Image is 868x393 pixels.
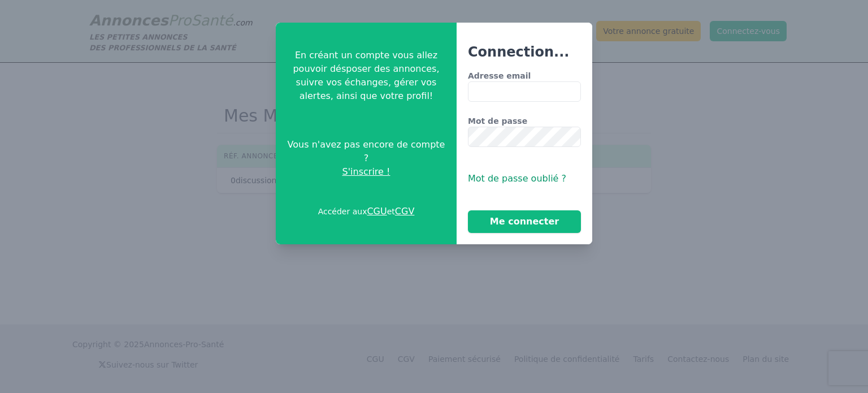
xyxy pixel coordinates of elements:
span: S'inscrire ! [342,165,390,179]
label: Mot de passe [468,115,581,127]
label: Adresse email [468,70,581,81]
span: Mot de passe oublié ? [468,173,566,184]
h3: Connection... [468,43,581,61]
button: Me connecter [468,210,581,233]
p: En créant un compte vous allez pouvoir désposer des annonces, suivre vos échanges, gérer vos aler... [285,49,448,103]
a: CGU [367,206,387,217]
a: CGV [395,206,415,217]
span: Vous n'avez pas encore de compte ? [285,138,448,165]
p: Accéder aux et [318,205,415,218]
